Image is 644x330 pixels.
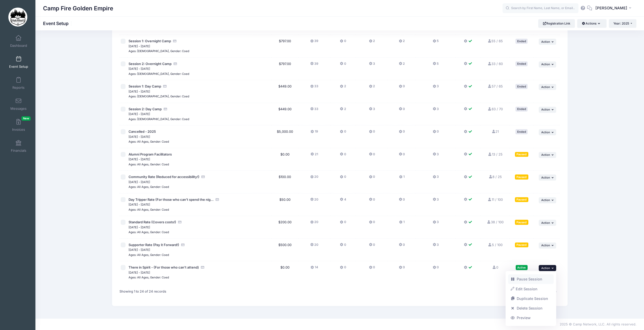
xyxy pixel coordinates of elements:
button: Action [539,152,556,158]
small: Ages: All Ages, Gender: Coed [129,276,169,279]
span: Action [541,108,550,111]
button: 20 [310,243,318,250]
button: 2 [340,84,346,91]
button: 2 [399,61,405,69]
span: Action [541,221,550,225]
span: Alumni Program Facilitators [129,152,172,156]
span: Action [541,130,550,134]
button: 0 [369,220,375,227]
span: Action [541,40,550,43]
small: [DATE] - [DATE] [129,226,150,229]
span: Action [541,198,550,202]
button: 2 [369,39,375,46]
small: Ages: [DEMOGRAPHIC_DATA], Gender: Coed [129,117,189,121]
span: Session 1: Overnight Camp [129,39,171,43]
i: Accepting Credit Card Payments [200,266,204,269]
button: 20 [310,197,318,205]
button: 0 [340,265,346,272]
button: 20 [310,174,318,182]
td: $100.00 [271,171,298,193]
td: $797.00 [271,35,298,58]
button: 2 [340,107,346,114]
small: Ages: [DEMOGRAPHIC_DATA], Gender: Coed [129,72,189,76]
td: $0.00 [271,148,298,171]
span: Messages [10,106,27,111]
button: 0 [340,174,346,182]
div: Ended [515,107,528,112]
small: [DATE] - [DATE] [129,112,150,116]
button: Action [539,220,556,226]
span: Dashboard [10,43,27,48]
a: Messages [7,95,31,113]
a: 11 / 100 [488,197,503,202]
button: 0 [340,220,346,227]
i: Accepting Credit Card Payments [178,221,182,224]
div: Paused [515,197,528,202]
a: 38 / 100 [487,220,504,224]
button: Year: 2025 [609,19,636,28]
button: Action [539,61,556,68]
small: Ages: [DEMOGRAPHIC_DATA], Gender: Coed [129,95,189,98]
button: 0 [340,61,346,69]
button: 3 [433,174,439,182]
span: [PERSON_NAME] [595,5,627,11]
button: Actions [577,19,606,28]
small: Ages: All Ages, Gender: Coed [129,185,169,189]
button: 39 [310,39,318,46]
button: 14 [310,265,318,272]
i: Accepting Credit Card Payments [163,107,167,111]
div: Paused [515,174,528,179]
span: Action [541,85,550,89]
a: Delete Session [508,303,554,313]
button: Action [539,39,556,45]
span: Day Tripper Rate (For those who can't spend the nig... [129,197,214,202]
a: InvoicesNew [7,116,31,134]
a: Event Setup [7,53,31,71]
td: $500.00 [271,239,298,261]
button: 0 [399,197,405,205]
small: [DATE] - [DATE] [129,90,150,93]
button: 0 [369,174,375,182]
span: There in Spirit - (For those who can't attend) [129,265,199,269]
small: Ages: All Ages, Gender: Coed [129,163,169,166]
i: Accepting Credit Card Payments [181,243,185,247]
button: 0 [369,243,375,250]
span: Community Rate (Reduced for accessibility!) [129,175,199,179]
button: 2 [399,39,405,46]
a: 57 / 65 [488,84,503,88]
a: 21 [491,129,499,134]
img: Camp Fire Golden Empire [8,8,27,27]
button: 0 [399,84,405,91]
a: Edit Session [508,284,554,294]
a: Financials [7,137,31,155]
div: Ended [515,61,528,66]
span: Action [541,62,550,66]
div: Paused [515,152,528,157]
small: [DATE] - [DATE] [129,67,150,71]
span: Financials [11,148,26,153]
small: [DATE] - [DATE] [129,248,150,252]
button: 0 [340,129,346,137]
td: $5,000.00 [271,125,298,148]
span: Session 1: Day Camp [129,84,161,88]
div: Paused [515,243,528,247]
i: Accepting Credit Card Payments [201,175,205,179]
a: Registration Link [538,19,575,28]
span: Year: 2025 [613,21,629,25]
td: $797.00 [271,58,298,80]
button: 3 [433,243,439,250]
a: Pause Session [508,274,554,284]
button: 0 [399,243,405,250]
small: [DATE] - [DATE] [129,135,150,139]
td: $50.00 [271,193,298,216]
button: Action [539,84,556,90]
a: 8 / 25 [488,175,502,179]
small: Ages: All Ages, Gender: Coed [129,208,169,211]
button: Action [539,174,556,181]
small: [DATE] - [DATE] [129,45,150,48]
span: Action [541,176,550,179]
div: Showing 1 to 24 of 24 records [119,286,166,297]
span: Cancelled - 2025 [129,129,156,134]
button: 3 [433,84,439,91]
span: Action [541,244,550,247]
